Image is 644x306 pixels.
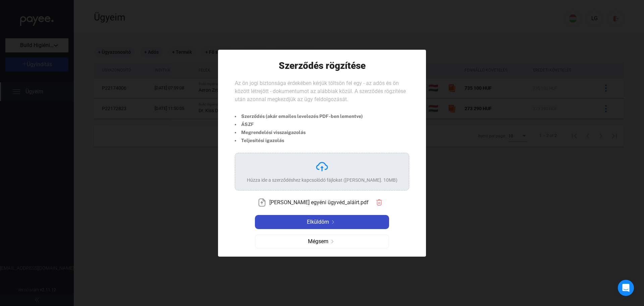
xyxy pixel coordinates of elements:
[235,136,363,144] li: Teljesítési igazolás
[255,234,389,249] button: Mégsemarrow-right-grey
[315,160,329,173] img: upload-cloud
[618,280,634,296] div: Open Intercom Messenger
[372,195,386,210] button: trash-red
[235,112,363,120] li: Szerződés (akár emailes levelezés PDF-ben lementve)
[235,120,363,128] li: ÁSZF
[247,177,397,183] div: Húzza ide a szerződéshez kapcsolódó fájlokat ([PERSON_NAME]. 10MB)
[328,240,336,243] img: arrow-right-grey
[235,128,363,136] li: Megrendelési visszaigazolás
[376,199,383,206] img: trash-red
[255,215,389,229] button: Elküldömarrow-right-white
[269,199,369,207] span: [PERSON_NAME] egyéni ügyvéd_aláírt.pdf
[308,237,328,246] span: Mégsem
[307,218,329,226] span: Elküldöm
[258,199,266,207] img: upload-paper
[235,80,406,102] span: Az ön jogi biztonsága érdekében kérjük töltsön fel egy - az adós és ön között létrejött - dokumen...
[279,60,366,72] h1: Szerződés rögzítése
[329,220,337,224] img: arrow-right-white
